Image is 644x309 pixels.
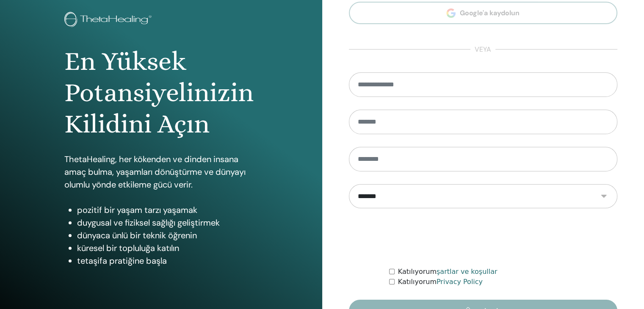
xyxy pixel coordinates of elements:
h1: En Yüksek Potansiyelinizin Kilidini Açın [64,46,258,140]
p: ThetaHealing, her kökenden ve dinden insana amaç bulma, yaşamları dönüştürme ve dünyayı olumlu yö... [64,153,258,191]
li: dünyaca ünlü bir teknik öğrenin [77,229,258,242]
a: Privacy Policy [437,278,483,286]
li: duygusal ve fiziksel sağlığı geliştirmek [77,216,258,229]
li: pozitif bir yaşam tarzı yaşamak [77,204,258,216]
li: küresel bir topluluğa katılın [77,242,258,254]
label: Katılıyorum [398,277,483,287]
a: şartlar ve koşullar [437,268,498,276]
iframe: reCAPTCHA [419,221,547,254]
label: Katılıyorum [398,267,498,277]
span: veya [470,44,495,55]
li: tetaşifa pratiğine başla [77,254,258,267]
